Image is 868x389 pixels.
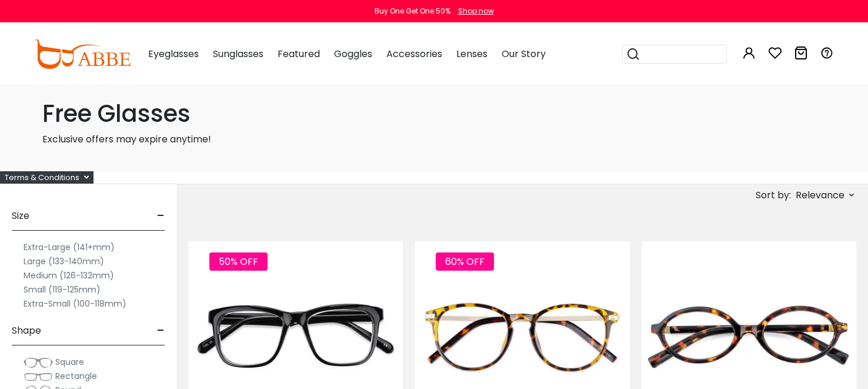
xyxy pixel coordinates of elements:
span: Lenses [456,47,488,61]
a: Shop now [452,6,494,16]
span: Featured [278,47,320,61]
label: Small (119-125mm) [24,282,101,297]
label: Extra-Large (141+mm) [24,240,115,254]
span: 60% OFF [436,252,494,271]
span: 50% OFF [209,252,268,271]
span: Goggles [334,47,372,61]
img: abbeglasses.com [34,39,131,69]
span: Accessories [386,47,442,61]
span: Shape [12,317,41,345]
div: Buy One Get One 50% [375,6,450,16]
span: Our Story [502,47,546,61]
span: Sort by: [756,188,791,202]
p: Exclusive offers may expire anytime! [42,132,826,147]
span: Size [12,202,29,230]
label: Medium (126-132mm) [24,268,114,282]
div: Shop now [458,6,494,16]
label: Large (133-140mm) [24,254,104,268]
span: Square [55,356,84,368]
span: - [157,202,165,230]
img: Rectangle.png [24,371,53,383]
span: Eyeglasses [148,47,199,61]
span: Rectangle [55,370,97,382]
span: Sunglasses [213,47,263,61]
label: Extra-Small (100-118mm) [24,297,126,311]
span: - [157,317,165,345]
h1: Free Glasses [42,99,826,128]
span: Relevance [796,185,844,206]
img: Square.png [24,357,53,368]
